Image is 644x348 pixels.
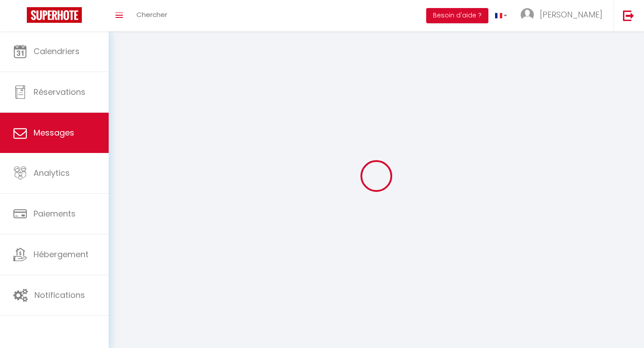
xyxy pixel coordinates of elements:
span: Notifications [34,289,85,301]
span: Calendriers [34,46,80,57]
img: ... [521,8,534,21]
span: Messages [34,127,74,138]
img: logout [623,10,634,21]
span: Chercher [136,10,167,19]
span: Analytics [34,167,70,178]
img: Super Booking [27,7,82,23]
span: Réservations [34,86,85,98]
span: Hébergement [34,249,89,260]
span: Paiements [34,208,76,219]
span: [PERSON_NAME] [540,9,602,20]
button: Besoin d'aide ? [426,8,488,23]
